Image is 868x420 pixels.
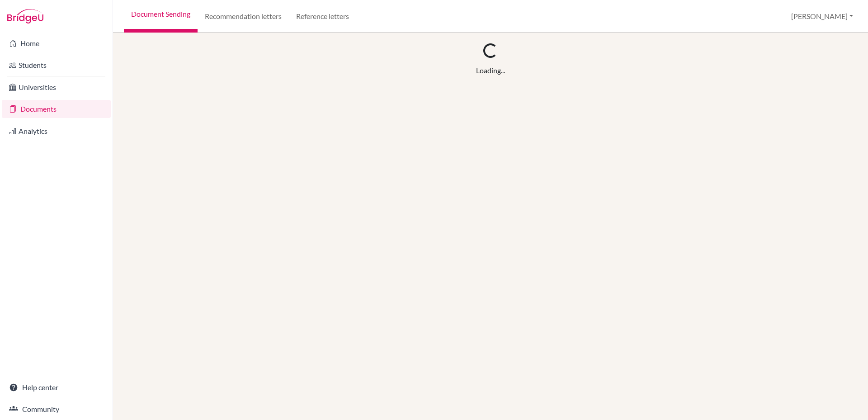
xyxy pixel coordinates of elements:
div: Loading... [476,65,505,76]
a: Students [2,56,111,74]
a: Analytics [2,122,111,140]
a: Documents [2,100,111,118]
button: [PERSON_NAME] [787,8,857,25]
a: Community [2,400,111,418]
a: Help center [2,378,111,396]
a: Universities [2,78,111,96]
img: Bridge-U [7,9,43,24]
a: Home [2,34,111,52]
